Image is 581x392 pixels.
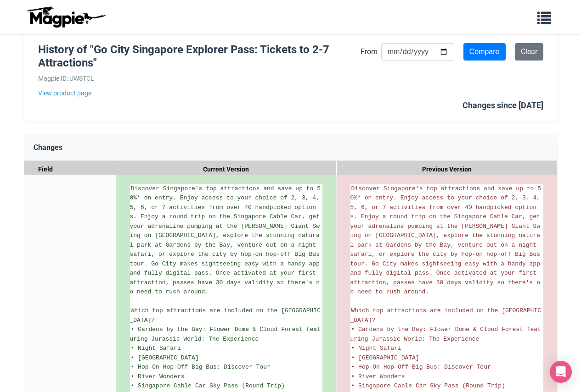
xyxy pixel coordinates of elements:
[130,307,321,324] span: Which top attractions are included on the [GEOGRAPHIC_DATA]?
[337,161,557,178] div: Previous Version
[515,43,543,61] a: Clear
[351,364,491,370] span: • Hop-On Hop-Off Big Bus: Discover Tour
[116,161,337,178] div: Current Version
[463,43,506,61] input: Compare
[463,99,543,112] div: Changes since [DATE]
[550,361,572,383] div: Open Intercom Messenger
[361,46,378,58] label: From
[350,307,541,324] span: Which top attractions are included on the [GEOGRAPHIC_DATA]?
[131,354,199,361] span: • [GEOGRAPHIC_DATA]
[131,373,185,380] span: • River Wonders
[24,161,116,178] div: Field
[131,382,285,389] span: • Singapore Cable Car Sky Pass (Round Trip)
[131,364,271,370] span: • Hop-On Hop-Off Big Bus: Discover Tour
[131,345,181,352] span: • Night Safari
[350,326,541,342] span: • Gardens by the Bay: Flower Dome & Cloud Forest featuring Jurassic World: The Experience
[38,43,361,70] h1: History of "Go City Singapore Explorer Pass: Tickets to 2-7 Attractions"
[350,185,544,296] span: Discover Singapore's top attractions and save up to 50%* on entry. Enjoy access to your choice of...
[38,73,361,83] div: Magpie ID: UWSTCL
[351,373,405,380] span: • River Wonders
[24,6,107,28] img: logo-ab69f6fb50320c5b225c76a69d11143b.png
[38,88,361,98] a: View product page
[351,382,505,389] span: • Singapore Cable Car Sky Pass (Round Trip)
[130,185,323,296] span: Discover Singapore's top attractions and save up to 50%* on entry. Enjoy access to your choice of...
[351,354,419,361] span: • [GEOGRAPHIC_DATA]
[130,326,321,342] span: • Gardens by the Bay: Flower Dome & Cloud Forest featuring Jurassic World: The Experience
[351,345,401,352] span: • Night Safari
[24,135,557,161] div: Changes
